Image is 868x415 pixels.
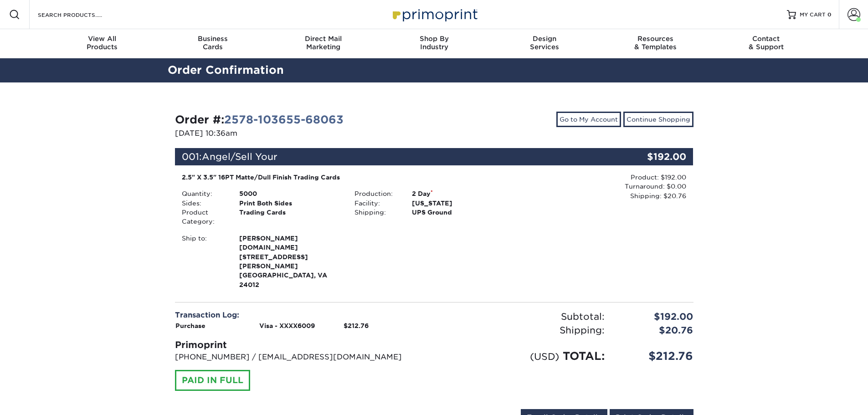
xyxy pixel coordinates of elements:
div: PAID IN FULL [175,370,250,391]
div: Shipping: [348,208,405,217]
div: Products [47,35,158,51]
a: DesignServices [489,29,600,58]
p: [DATE] 10:36am [175,128,427,139]
div: $20.76 [611,323,700,337]
span: Shop By [379,35,489,43]
div: & Templates [600,35,711,51]
small: (USD) [530,351,559,362]
div: Subtotal: [434,310,611,323]
div: Production: [348,189,405,198]
div: Cards [157,35,268,51]
span: TOTAL: [563,349,605,363]
div: 5000 [232,189,348,198]
div: 2.5" X 3.5" 16PT Matte/Dull Finish Trading Cards [182,173,514,182]
a: View AllProducts [47,29,158,58]
div: Marketing [268,35,379,51]
div: Product Category: [175,208,232,226]
h2: Order Confirmation [161,62,708,79]
div: $212.76 [611,348,700,364]
span: Contact [711,35,822,43]
strong: Order #: [175,113,344,126]
div: Quantity: [175,189,232,198]
input: SEARCH PRODUCTS..... [37,9,126,20]
a: Continue Shopping [623,112,693,127]
div: Shipping: [434,323,611,337]
img: Primoprint [389,5,480,24]
div: 001: [175,148,607,165]
strong: [GEOGRAPHIC_DATA], VA 24012 [239,234,341,288]
div: Sides: [175,199,232,208]
span: [STREET_ADDRESS][PERSON_NAME] [239,252,341,271]
a: Go to My Account [556,112,621,127]
a: Contact& Support [711,29,822,58]
div: $192.00 [607,148,693,165]
a: Resources& Templates [600,29,711,58]
div: [US_STATE] [405,199,520,208]
div: Product: $192.00 Turnaround: $0.00 Shipping: $20.76 [520,173,686,200]
span: Angel/Sell Your [202,151,277,162]
a: BusinessCards [157,29,268,58]
a: 2578-103655-68063 [224,113,344,126]
strong: Purchase [175,322,205,329]
div: Industry [379,35,489,51]
div: & Support [711,35,822,51]
span: Design [489,35,600,43]
div: Services [489,35,600,51]
p: [PHONE_NUMBER] / [EMAIL_ADDRESS][DOMAIN_NAME] [175,352,427,363]
div: Primoprint [175,338,427,352]
span: Business [157,35,268,43]
span: [DOMAIN_NAME] [239,243,341,252]
span: View All [47,35,158,43]
div: Ship to: [175,234,232,289]
div: Trading Cards [232,208,348,226]
div: Transaction Log: [175,310,427,321]
strong: $212.76 [344,322,369,329]
span: 0 [827,11,832,18]
div: $192.00 [611,310,700,323]
div: UPS Ground [405,208,520,217]
div: Facility: [348,199,405,208]
a: Direct MailMarketing [268,29,379,58]
span: MY CART [800,11,826,19]
span: Direct Mail [268,35,379,43]
span: Resources [600,35,711,43]
div: Print Both Sides [232,199,348,208]
strong: Visa - XXXX6009 [259,322,315,329]
div: 2 Day [405,189,520,198]
a: Shop ByIndustry [379,29,489,58]
span: [PERSON_NAME] [239,234,341,243]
